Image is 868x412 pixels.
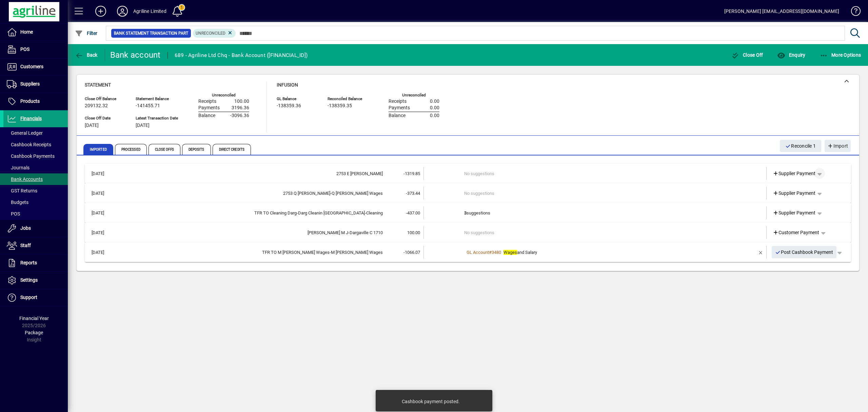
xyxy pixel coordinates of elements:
a: Customer Payment [770,226,822,239]
span: Jobs [20,225,31,231]
span: Enquiry [777,52,805,58]
span: Receipts [389,99,407,104]
button: Remove [755,247,766,258]
a: Home [3,24,68,41]
span: Imported [83,144,113,155]
button: Add [90,5,112,17]
span: # [489,250,492,255]
a: Products [3,93,68,110]
span: Support [20,295,37,300]
a: Staff [3,237,68,254]
span: Financials [20,116,42,121]
span: 100.00 [234,99,249,104]
mat-expansion-panel-header: [DATE]2753 E [PERSON_NAME]-1319.85No suggestionsSupplier Payment [85,164,851,183]
span: -138359.35 [328,103,352,109]
td: suggestions [464,206,727,219]
td: No suggestions [464,167,727,180]
span: Settings [20,277,38,283]
span: Supplier Payment [773,190,816,197]
a: POS [3,41,68,58]
span: Reconcile 1 [785,141,816,152]
mat-expansion-panel-header: [DATE]2753 Q [PERSON_NAME]-Q [PERSON_NAME] Wages-373.44No suggestionsSupplier Payment [85,183,851,203]
label: Unreconciled [212,93,236,97]
mat-chip: Reconciliation Status: Unreconciled [193,29,236,38]
a: GST Returns [3,185,68,196]
span: 209132.32 [85,103,108,109]
a: Reports [3,255,68,271]
span: Balance [198,113,215,118]
span: -138359.36 [277,103,301,109]
a: Knowledge Base [846,1,860,23]
div: TFR TO M Cobb Wages-M Cobb Wages [120,249,383,256]
span: Customer Payment [773,229,820,236]
span: Close Offs [149,144,180,155]
button: Profile [112,5,133,17]
span: Balance [389,113,406,118]
a: Budgets [3,196,68,208]
span: GL Balance [277,97,317,101]
span: Payments [198,105,220,111]
a: GL Account#3480 [464,249,504,256]
span: 0.00 [430,99,439,104]
td: [DATE] [88,206,120,219]
span: -141455.71 [136,103,160,109]
span: Cashbook Payments [7,153,55,159]
span: Receipts [198,99,216,104]
span: Suppliers [20,81,40,87]
div: 2753 Q Hobson-Q Hobson Wages [120,190,383,197]
span: Customers [20,64,43,69]
app-page-header-button: Back [68,49,105,61]
mat-expansion-panel-header: [DATE]TFR TO Cleaning Darg-Darg Cleanin [GEOGRAPHIC_DATA]-Cleaning-437.003suggestionsSupplier Pay... [85,203,851,223]
span: Financial Year [19,316,49,321]
span: 0.00 [430,105,439,111]
td: [DATE] [88,226,120,239]
button: Enquiry [775,49,807,61]
span: -1319.85 [403,171,420,176]
span: -437.00 [406,210,420,216]
span: Products [20,98,40,104]
span: Reports [20,260,37,265]
span: Staff [20,243,31,248]
span: More Options [820,52,861,58]
mat-expansion-panel-header: [DATE]TFR TO M [PERSON_NAME] Wages-M [PERSON_NAME] Wages-1066.07GL Account#3480Wagesand SalaryPos... [85,242,851,262]
span: 100.00 [407,230,420,235]
span: POS [20,46,29,52]
span: General Ledger [7,130,43,136]
span: Budgets [7,200,28,205]
span: Direct Credits [213,144,251,155]
em: Wages [504,250,517,255]
span: Close Off Balance [85,97,125,101]
span: GL Account [467,250,489,255]
td: No suggestions [464,226,727,239]
button: More Options [818,49,863,61]
div: Cobb M J-Dargaville C 1710 [120,229,383,236]
a: Cashbook Receipts [3,139,68,150]
a: General Ledger [3,127,68,139]
div: 2753 E Crawford-Wages [120,170,383,177]
a: Supplier Payment [770,167,818,180]
a: Jobs [3,220,68,237]
button: Reconcile 1 [780,140,821,152]
td: [DATE] [88,167,120,180]
span: Import [827,141,848,152]
b: 3 [464,210,467,216]
td: [DATE] [88,187,120,200]
button: Filter [73,27,99,39]
div: Bank account [110,50,161,60]
a: Supplier Payment [770,207,818,219]
span: [DATE] [85,123,99,128]
span: POS [7,211,20,217]
span: Filter [75,31,98,36]
span: GST Returns [7,188,37,193]
mat-expansion-panel-header: [DATE][PERSON_NAME] M J-Dargaville C 1710100.00No suggestionsCustomer Payment [85,223,851,242]
a: Journals [3,162,68,173]
a: Settings [3,272,68,289]
td: [DATE] [88,246,120,259]
div: TFR TO Cleaning Darg-Darg Cleanin Dargaville-Cleaning [120,210,383,217]
button: Import [825,140,851,152]
span: Supplier Payment [773,170,816,177]
span: 0.00 [430,113,439,118]
a: Cashbook Payments [3,150,68,162]
button: Back [73,49,99,61]
a: Bank Accounts [3,173,68,185]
